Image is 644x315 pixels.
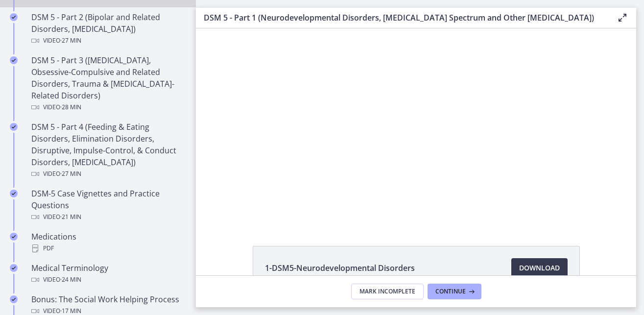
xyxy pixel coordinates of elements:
[428,284,481,299] button: Continue
[31,168,184,180] div: Video
[31,121,184,180] div: DSM 5 - Part 4 (Feeding & Eating Disorders, Elimination Disorders, Disruptive, Impulse-Control, &...
[204,12,601,24] h3: DSM 5 - Part 1 (Neurodevelopmental Disorders, [MEDICAL_DATA] Spectrum and Other [MEDICAL_DATA])
[31,35,184,47] div: Video
[31,231,184,254] div: Medications
[60,101,81,113] span: · 28 min
[31,11,184,47] div: DSM 5 - Part 2 (Bipolar and Related Disorders, [MEDICAL_DATA])
[10,13,18,21] i: Completed
[10,295,18,303] i: Completed
[60,274,81,286] span: · 24 min
[10,190,18,197] i: Completed
[359,288,415,295] span: Mark Incomplete
[265,262,415,274] span: 1-DSM5-Neurodevelopmental Disorders
[31,188,184,223] div: DSM-5 Case Vignettes and Practice Questions
[10,123,18,131] i: Completed
[31,211,184,223] div: Video
[31,274,184,286] div: Video
[435,288,466,295] span: Continue
[60,211,81,223] span: · 21 min
[31,54,184,113] div: DSM 5 - Part 3 ([MEDICAL_DATA], Obsessive-Compulsive and Related Disorders, Trauma & [MEDICAL_DAT...
[10,56,18,64] i: Completed
[31,242,184,254] div: PDF
[31,101,184,113] div: Video
[31,262,184,286] div: Medical Terminology
[196,28,636,223] iframe: Video Lesson
[10,233,18,241] i: Completed
[511,258,568,278] a: Download
[60,35,81,47] span: · 27 min
[351,284,424,299] button: Mark Incomplete
[60,168,81,180] span: · 27 min
[519,262,560,274] span: Download
[10,264,18,272] i: Completed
